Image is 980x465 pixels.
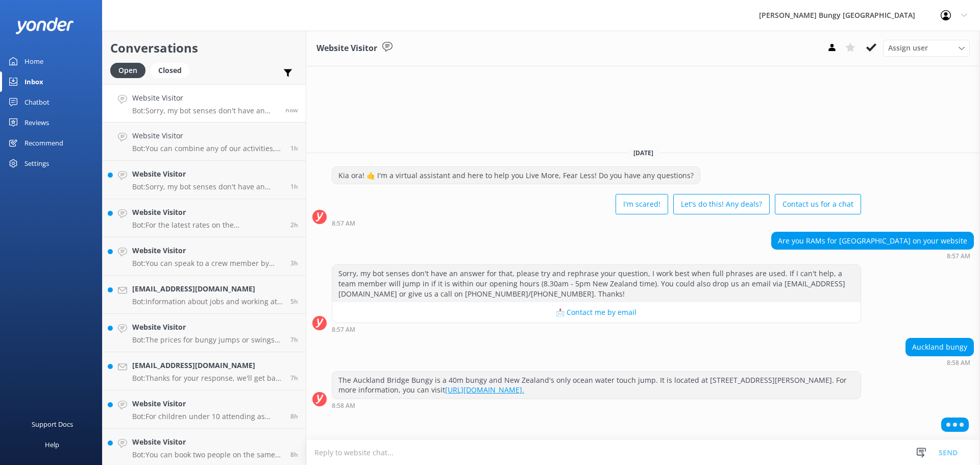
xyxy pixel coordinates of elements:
strong: 8:58 AM [332,403,355,409]
p: Bot: You can combine any of our activities, including the Skywalk and Skyjump, to be eligible for... [132,144,283,153]
strong: 8:57 AM [332,327,355,333]
strong: 8:57 AM [332,221,355,227]
div: Inbox [24,71,43,92]
span: [DATE] [627,149,659,157]
span: Aug 26 2025 06:45am (UTC +12:00) Pacific/Auckland [290,221,298,229]
a: [EMAIL_ADDRESS][DOMAIN_NAME]Bot:Information about jobs and working at [GEOGRAPHIC_DATA], as well ... [103,276,306,314]
div: Home [24,51,43,71]
div: Are you RAMs for [GEOGRAPHIC_DATA] on your website [772,232,973,250]
h2: Conversations [110,38,298,58]
a: Website VisitorBot:For the latest rates on the [GEOGRAPHIC_DATA] Bungy and the swing, please chec... [103,199,306,237]
a: [EMAIL_ADDRESS][DOMAIN_NAME]Bot:Thanks for your response, we'll get back to you as soon as we can... [103,352,306,390]
div: Assign User [883,40,970,56]
a: Website VisitorBot:The prices for bungy jumps or swings vary depending on the location and the ty... [103,314,306,352]
strong: 8:58 AM [947,360,970,366]
div: Kia ora! 🤙 I'm a virtual assistant and here to help you Live More, Fear Less! Do you have any que... [332,167,700,184]
div: Open [110,63,145,78]
p: Bot: For children under 10 attending as spectators, you need to contact our team to book their sp... [132,412,283,421]
p: Bot: You can speak to a crew member by calling [PHONE_NUMBER] or [PHONE_NUMBER] during our openin... [132,259,283,268]
div: Support Docs [32,414,73,434]
h4: [EMAIL_ADDRESS][DOMAIN_NAME] [132,283,283,295]
div: Reviews [24,112,49,133]
div: Aug 26 2025 08:57am (UTC +12:00) Pacific/Auckland [332,326,861,333]
div: Aug 26 2025 08:58am (UTC +12:00) Pacific/Auckland [905,359,974,366]
h4: Website Visitor [132,92,278,104]
button: Contact us for a chat [775,194,861,214]
span: Aug 26 2025 12:52am (UTC +12:00) Pacific/Auckland [290,412,298,421]
a: Website VisitorBot:You can combine any of our activities, including the Skywalk and Skyjump, to b... [103,123,306,161]
div: Auckland bungy [906,338,973,356]
div: Closed [151,63,189,78]
a: Website VisitorBot:Sorry, my bot senses don't have an answer for that, please try and rephrase yo... [103,161,306,199]
img: yonder-white-logo.png [15,17,74,34]
strong: 8:57 AM [947,253,970,259]
div: Aug 26 2025 08:57am (UTC +12:00) Pacific/Auckland [771,252,974,259]
div: Chatbot [24,92,50,112]
p: Bot: Sorry, my bot senses don't have an answer for that, please try and rephrase your question, I... [132,182,283,191]
h4: Website Visitor [132,436,283,448]
h4: Website Visitor [132,130,283,141]
p: Bot: Sorry, my bot senses don't have an answer for that, please try and rephrase your question, I... [132,106,278,115]
div: Help [45,434,59,455]
span: Aug 26 2025 01:11am (UTC +12:00) Pacific/Auckland [290,374,298,382]
p: Bot: Information about jobs and working at [GEOGRAPHIC_DATA], as well as all of our current vacan... [132,297,283,306]
div: The Auckland Bridge Bungy is a 40m bungy and New Zealand's only ocean water touch jump. It is loc... [332,372,861,399]
p: Bot: For the latest rates on the [GEOGRAPHIC_DATA] Bungy and the swing, please check out our acti... [132,221,283,230]
span: Aug 26 2025 07:48am (UTC +12:00) Pacific/Auckland [290,144,298,153]
div: Aug 26 2025 08:57am (UTC +12:00) Pacific/Auckland [332,219,861,227]
a: Website VisitorBot:Sorry, my bot senses don't have an answer for that, please try and rephrase yo... [103,84,306,123]
h4: Website Visitor [132,398,283,409]
a: Website VisitorBot:You can speak to a crew member by calling [PHONE_NUMBER] or [PHONE_NUMBER] dur... [103,237,306,276]
div: Aug 26 2025 08:58am (UTC +12:00) Pacific/Auckland [332,402,861,409]
span: Aug 26 2025 01:44am (UTC +12:00) Pacific/Auckland [290,335,298,344]
h3: Website Visitor [316,42,377,55]
span: Aug 26 2025 08:57am (UTC +12:00) Pacific/Auckland [285,106,298,114]
p: Bot: The prices for bungy jumps or swings vary depending on the location and the type of thrill y... [132,335,283,345]
div: Sorry, my bot senses don't have an answer for that, please try and rephrase your question, I work... [332,265,861,302]
h4: Website Visitor [132,207,283,218]
button: I'm scared! [616,194,668,214]
span: Aug 26 2025 12:10am (UTC +12:00) Pacific/Auckland [290,450,298,459]
h4: Website Visitor [132,245,283,256]
div: Settings [24,153,49,174]
a: Closed [151,64,194,76]
h4: [EMAIL_ADDRESS][DOMAIN_NAME] [132,360,283,371]
span: Aug 26 2025 05:07am (UTC +12:00) Pacific/Auckland [290,259,298,267]
h4: Website Visitor [132,168,283,180]
span: Assign user [888,42,928,54]
button: Let's do this! Any deals? [673,194,770,214]
span: Aug 26 2025 03:38am (UTC +12:00) Pacific/Auckland [290,297,298,306]
p: Bot: You can book two people on the same reservation. For tandem jumps or swings, reserve two ind... [132,450,283,459]
h4: Website Visitor [132,322,283,333]
span: Aug 26 2025 07:30am (UTC +12:00) Pacific/Auckland [290,182,298,191]
p: Bot: Thanks for your response, we'll get back to you as soon as we can during opening hours. [132,374,283,383]
button: 📩 Contact me by email [332,302,861,323]
a: Website VisitorBot:For children under 10 attending as spectators, you need to contact our team to... [103,390,306,429]
a: Open [110,64,151,76]
a: [URL][DOMAIN_NAME]. [445,385,524,395]
div: Recommend [24,133,63,153]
